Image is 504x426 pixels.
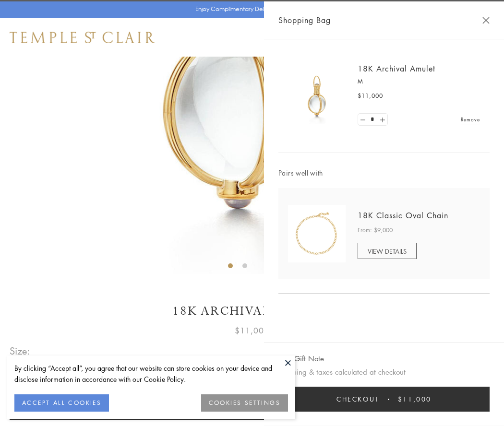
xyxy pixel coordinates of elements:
[398,394,432,404] span: $11,000
[358,91,383,101] span: $11,000
[10,32,155,43] img: Temple St. Clair
[358,243,417,259] a: VIEW DETAILS
[358,77,480,86] p: M
[368,247,407,256] span: VIEW DETAILS
[278,366,490,378] p: Shipping & taxes calculated at checkout
[358,225,393,235] span: From: $9,000
[235,324,269,337] span: $11,000
[358,114,368,126] a: Set quantity to 0
[461,114,480,125] a: Remove
[482,17,490,24] button: Close Shopping Bag
[336,394,379,404] span: Checkout
[14,363,288,385] div: By clicking “Accept all”, you agree that our website can store cookies on your device and disclos...
[358,210,448,221] a: 18K Classic Oval Chain
[10,303,494,319] h1: 18K Archival Amulet
[288,205,346,262] img: N88865-OV18
[10,343,31,359] span: Size:
[288,67,346,125] img: 18K Archival Amulet
[278,167,490,178] span: Pairs well with
[278,387,490,412] button: Checkout $11,000
[195,4,304,14] p: Enjoy Complimentary Delivery & Returns
[14,394,109,412] button: ACCEPT ALL COOKIES
[278,14,331,26] span: Shopping Bag
[377,114,387,126] a: Set quantity to 2
[201,394,288,412] button: COOKIES SETTINGS
[358,63,435,74] a: 18K Archival Amulet
[278,353,324,365] button: Add Gift Note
